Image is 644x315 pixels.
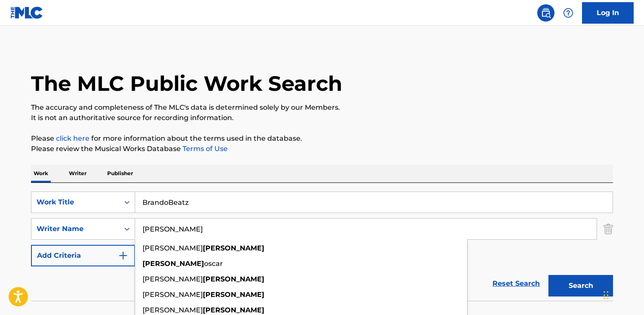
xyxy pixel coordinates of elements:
img: MLC Logo [10,6,43,19]
img: 9d2ae6d4665cec9f34b9.svg [118,250,128,261]
strong: [PERSON_NAME] [203,290,264,299]
img: help [563,8,573,18]
p: Please review the Musical Works Database [31,144,613,154]
button: Search [548,275,613,296]
h1: The MLC Public Work Search [31,71,342,96]
span: [PERSON_NAME] [142,244,203,252]
strong: [PERSON_NAME] [142,259,204,268]
img: Delete Criterion [604,218,613,240]
strong: [PERSON_NAME] [203,244,264,252]
button: Add Criteria [31,245,135,266]
a: Reset Search [488,274,544,293]
a: Log In [582,2,634,24]
img: search [541,8,551,18]
p: It is not an authoritative source for recording information. [31,113,613,123]
a: Public Search [537,4,554,22]
form: Search Form [31,191,613,301]
span: [PERSON_NAME] [142,290,203,299]
strong: [PERSON_NAME] [203,275,264,283]
p: The accuracy and completeness of The MLC's data is determined solely by our Members. [31,102,613,113]
iframe: Chat Widget [601,274,644,315]
div: Work Title [37,197,114,207]
span: [PERSON_NAME] [142,275,203,283]
div: Help [560,4,577,22]
a: click here [56,134,90,142]
div: Drag [604,282,609,308]
strong: [PERSON_NAME] [203,306,264,314]
p: Writer [66,164,89,182]
div: Writer Name [37,224,114,234]
p: Please for more information about the terms used in the database. [31,133,613,144]
span: oscar [204,259,223,268]
a: Terms of Use [181,145,228,153]
p: Publisher [105,164,136,182]
p: Work [31,164,51,182]
span: [PERSON_NAME] [142,306,203,314]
